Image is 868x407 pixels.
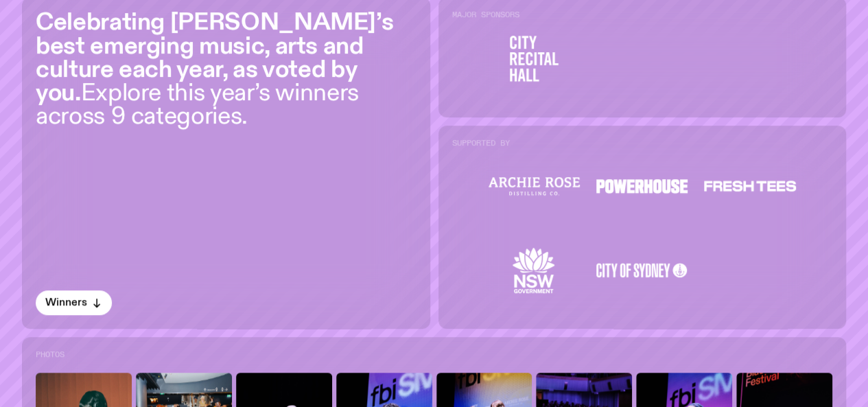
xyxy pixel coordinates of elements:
button: Winners [36,290,112,315]
span: Winners [45,298,87,308]
h2: Major Sponsors [452,11,833,19]
h2: Supported By [452,139,833,147]
strong: Celebrating [PERSON_NAME]’s best emerging music, arts and culture each year, as voted by you. [36,10,393,106]
h2: Photos [36,351,832,358]
p: Explore this year’s winners across 9 categories. [36,11,417,128]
